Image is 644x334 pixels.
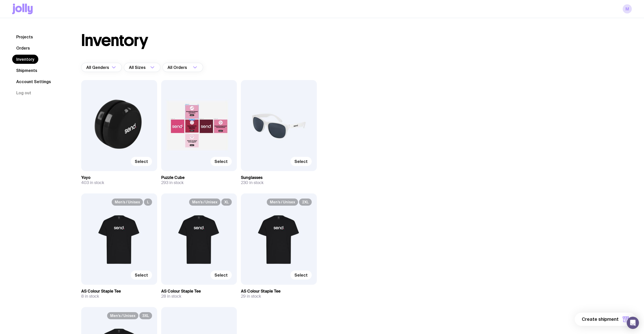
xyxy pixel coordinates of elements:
[81,175,157,180] h3: Yoyo
[241,289,317,294] h3: AS Colour Staple Tee
[299,199,312,206] span: 2XL
[623,4,632,13] a: M
[139,312,152,319] span: 3XL
[147,63,149,72] input: Search for option
[161,289,237,294] h3: AS Colour Staple Tee
[168,63,188,72] span: All Orders
[189,199,220,206] span: Men’s / Unisex
[241,175,317,180] h3: Sunglasses
[188,63,191,72] input: Search for option
[81,289,157,294] h3: AS Colour Staple Tee
[267,199,298,206] span: Men’s / Unisex
[221,199,232,206] span: XL
[627,317,639,329] div: Open Intercom Messenger
[12,32,37,41] a: Projects
[86,63,110,72] span: All Genders
[135,272,148,278] span: Select
[144,199,152,206] span: L
[294,159,308,164] span: Select
[214,272,228,278] span: Select
[129,63,147,72] span: All Sizes
[12,77,55,86] a: Account Settings
[12,66,41,75] a: Shipments
[582,316,619,322] span: Create shipment
[81,180,104,185] span: 403 in stock
[107,312,138,319] span: Men’s / Unisex
[135,159,148,164] span: Select
[241,180,263,185] span: 230 in stock
[162,63,203,72] div: Search for option
[12,43,34,53] a: Orders
[241,294,261,299] span: 29 in stock
[12,55,38,64] a: Inventory
[81,294,99,299] span: 8 in stock
[12,88,35,97] button: Log out
[161,175,237,180] h3: Puzzle Cube
[81,63,122,72] div: Search for option
[161,294,181,299] span: 28 in stock
[575,313,636,326] button: Create shipment
[112,199,143,206] span: Men’s / Unisex
[294,272,308,278] span: Select
[81,32,148,49] h1: Inventory
[124,63,160,72] div: Search for option
[161,180,184,185] span: 293 in stock
[214,159,228,164] span: Select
